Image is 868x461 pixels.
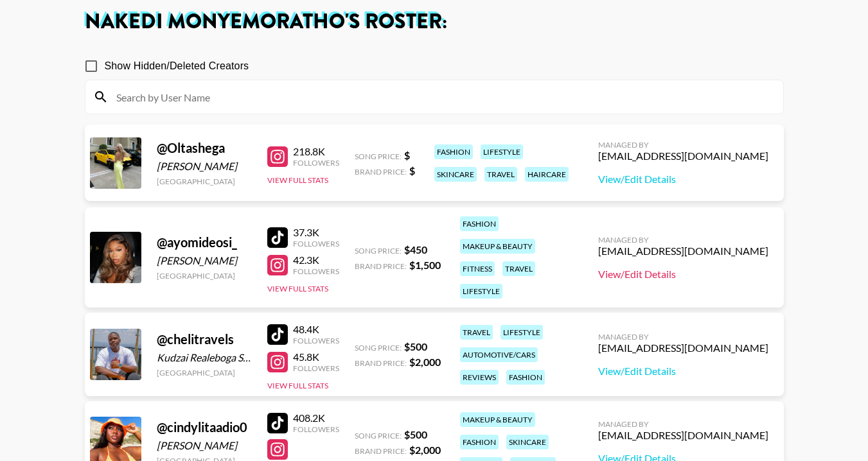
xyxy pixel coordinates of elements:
[293,254,339,266] div: 42.3K
[404,149,410,161] strong: $
[598,332,768,342] div: Managed By
[157,368,252,378] div: [GEOGRAPHIC_DATA]
[355,152,402,161] span: Song Price:
[598,365,768,378] a: View/Edit Details
[409,259,441,271] strong: $ 1,500
[293,158,339,168] div: Followers
[460,216,499,231] div: fashion
[355,446,407,456] span: Brand Price:
[355,431,402,440] span: Song Price:
[267,284,328,293] button: View Full Stats
[434,167,477,182] div: skincare
[157,177,252,186] div: [GEOGRAPHIC_DATA]
[500,325,543,340] div: lifestyle
[484,167,517,182] div: travel
[267,381,328,390] button: View Full Stats
[409,356,441,368] strong: $ 2,000
[598,429,768,442] div: [EMAIL_ADDRESS][DOMAIN_NAME]
[598,342,768,354] div: [EMAIL_ADDRESS][DOMAIN_NAME]
[598,140,768,150] div: Managed By
[355,358,407,368] span: Brand Price:
[355,343,402,352] span: Song Price:
[434,144,473,159] div: fashion
[460,435,499,449] div: fashion
[293,363,339,373] div: Followers
[409,164,415,177] strong: $
[157,234,252,250] div: @ ayomideosi_
[157,271,252,281] div: [GEOGRAPHIC_DATA]
[460,284,502,299] div: lifestyle
[293,145,339,158] div: 218.8K
[598,173,768,186] a: View/Edit Details
[293,323,339,336] div: 48.4K
[460,347,538,362] div: automotive/cars
[460,325,493,340] div: travel
[157,331,252,347] div: @ chelitravels
[460,261,495,276] div: fitness
[157,140,252,156] div: @ Oltashega
[293,266,339,276] div: Followers
[293,351,339,363] div: 45.8K
[598,419,768,429] div: Managed By
[293,336,339,345] div: Followers
[293,412,339,424] div: 408.2K
[598,245,768,257] div: [EMAIL_ADDRESS][DOMAIN_NAME]
[525,167,569,182] div: haircare
[355,261,407,271] span: Brand Price:
[598,235,768,245] div: Managed By
[157,351,252,364] div: Kudzai Realeboga Saurombe
[404,340,427,352] strong: $ 500
[506,370,545,385] div: fashion
[85,12,784,32] h1: Nakedi Monyemoratho 's Roster:
[267,175,328,185] button: View Full Stats
[109,87,775,107] input: Search by User Name
[409,444,441,456] strong: $ 2,000
[506,435,549,449] div: skincare
[460,370,499,385] div: reviews
[355,246,402,256] span: Song Price:
[293,226,339,239] div: 37.3K
[157,254,252,267] div: [PERSON_NAME]
[157,439,252,452] div: [PERSON_NAME]
[460,239,535,254] div: makeup & beauty
[460,412,535,427] div: makeup & beauty
[598,150,768,162] div: [EMAIL_ADDRESS][DOMAIN_NAME]
[293,239,339,248] div: Followers
[293,424,339,434] div: Followers
[157,419,252,435] div: @ cindylitaadio0
[355,167,407,177] span: Brand Price:
[598,268,768,281] a: View/Edit Details
[404,243,427,256] strong: $ 450
[481,144,523,159] div: lifestyle
[105,58,249,74] span: Show Hidden/Deleted Creators
[157,160,252,173] div: [PERSON_NAME]
[502,261,535,276] div: travel
[404,428,427,440] strong: $ 500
